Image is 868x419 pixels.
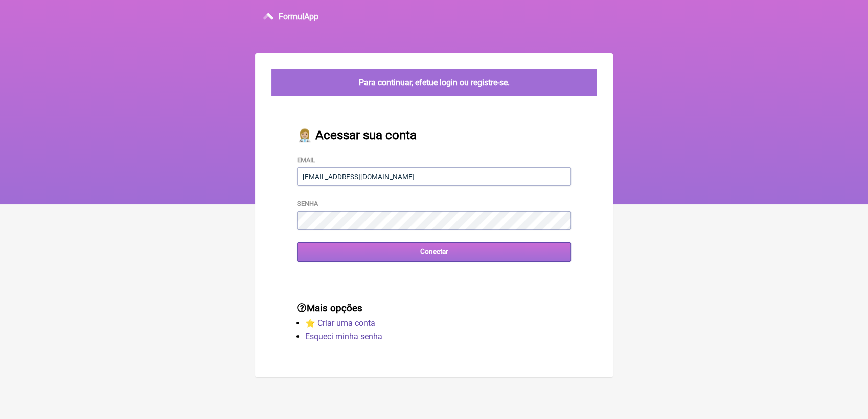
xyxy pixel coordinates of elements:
[297,242,571,261] input: Conectar
[271,69,597,96] div: Para continuar, efetue login ou registre-se.
[297,302,571,314] h3: Mais opções
[297,156,315,164] label: Email
[279,12,318,21] h3: FormulApp
[297,128,571,143] h2: 👩🏼‍⚕️ Acessar sua conta
[305,318,375,328] a: ⭐️ Criar uma conta
[305,332,382,341] a: Esqueci minha senha
[297,200,318,207] label: Senha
